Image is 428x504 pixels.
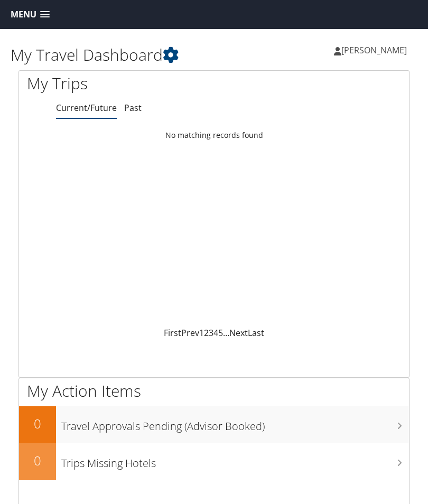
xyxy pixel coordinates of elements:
a: Prev [181,327,199,339]
a: Past [124,102,142,114]
h2: 0 [19,415,56,433]
a: 3 [209,327,213,339]
a: Menu [5,6,55,23]
h3: Trips Missing Hotels [61,451,409,471]
a: 4 [213,327,218,339]
a: 2 [204,327,209,339]
a: [PERSON_NAME] [334,34,417,66]
a: 5 [218,327,223,339]
a: 1 [199,327,204,339]
h1: My Trips [27,72,206,95]
a: First [164,327,181,339]
a: Current/Future [56,102,117,114]
span: [PERSON_NAME] [341,44,407,56]
a: 0Trips Missing Hotels [19,443,409,480]
h1: My Action Items [19,380,409,402]
a: Next [229,327,248,339]
td: No matching records found [19,126,409,145]
h1: My Travel Dashboard [11,44,214,66]
h2: 0 [19,452,56,470]
a: Last [248,327,264,339]
span: … [223,327,229,339]
a: 0Travel Approvals Pending (Advisor Booked) [19,406,409,443]
span: Menu [11,10,36,20]
h3: Travel Approvals Pending (Advisor Booked) [61,414,409,434]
